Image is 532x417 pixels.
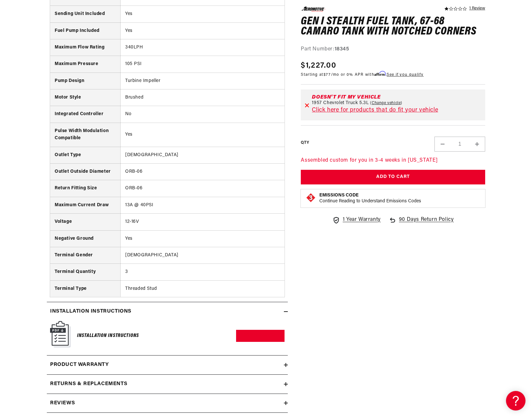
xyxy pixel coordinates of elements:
[120,39,285,56] td: 340LPH
[50,56,120,73] th: Maximum Pressure
[120,264,285,280] td: 3
[374,71,386,76] span: Affirm
[50,123,120,147] th: Pulse Width Modulation Compatible
[120,123,285,147] td: Yes
[50,164,120,180] th: Outlet Outside Diameter
[332,216,381,224] a: 1 Year Warranty
[120,197,285,213] td: 13A @ 40PSI
[50,399,75,408] h2: Reviews
[301,140,309,146] label: QTY
[50,197,120,213] th: Maximum Current Draw
[47,394,288,413] summary: Reviews
[312,107,438,113] a: Click here for products that do fit your vehicle
[370,101,402,106] a: Change vehicle
[312,95,481,100] div: Doesn't fit my vehicle
[389,216,454,231] a: 90 Days Return Policy
[47,356,288,374] summary: Product warranty
[312,101,369,106] span: 1957 Chevrolet Truck 5.3L
[50,361,109,369] h2: Product warranty
[301,60,336,72] span: $1,227.00
[50,214,120,230] th: Voltage
[50,280,120,297] th: Terminal Type
[120,6,285,22] td: Yes
[50,22,120,39] th: Fuel Pump Included
[50,89,120,106] th: Motor Style
[50,321,71,347] img: Instruction Manual
[120,280,285,297] td: Threaded Stud
[47,302,288,321] summary: Installation Instructions
[50,380,127,388] h2: Returns & replacements
[324,73,331,77] span: $77
[120,180,285,197] td: ORB-06
[469,7,485,11] a: 1 reviews
[301,16,485,37] h1: Gen I Stealth Fuel Tank, 67-68 Camaro Tank with Notched Corners
[50,180,120,197] th: Return Fitting Size
[120,89,285,106] td: Brushed
[301,72,423,78] p: Starting at /mo or 0% APR with .
[50,6,120,22] th: Sending Unit Included
[120,56,285,73] td: 105 PSI
[301,45,485,53] div: Part Number:
[50,307,131,316] h2: Installation Instructions
[120,147,285,163] td: [DEMOGRAPHIC_DATA]
[47,375,288,394] summary: Returns & replacements
[236,330,285,342] a: Download PDF
[301,170,485,184] button: Add to Cart
[50,39,120,56] th: Maximum Flow Rating
[306,193,316,203] img: Emissions code
[319,193,421,204] button: Emissions CodeContinue Reading to Understand Emissions Codes
[50,147,120,163] th: Outlet Type
[387,73,423,77] a: See if you qualify - Learn more about Affirm Financing (opens in modal)
[399,216,454,231] span: 90 Days Return Policy
[343,216,381,224] span: 1 Year Warranty
[50,230,120,247] th: Negative Ground
[50,247,120,264] th: Terminal Gender
[120,214,285,230] td: 12-16V
[50,264,120,280] th: Terminal Quantity
[50,106,120,123] th: Integrated Controller
[319,198,421,204] p: Continue Reading to Understand Emissions Codes
[335,46,349,51] strong: 18345
[50,73,120,89] th: Pump Design
[77,331,139,340] h6: Installation Instructions
[120,106,285,123] td: No
[120,164,285,180] td: ORB-06
[120,247,285,264] td: [DEMOGRAPHIC_DATA]
[301,156,485,165] p: Assembled custom for you in 3-4 weeks in [US_STATE]
[120,73,285,89] td: Turbine Impeller
[319,193,359,198] strong: Emissions Code
[120,22,285,39] td: Yes
[120,230,285,247] td: Yes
